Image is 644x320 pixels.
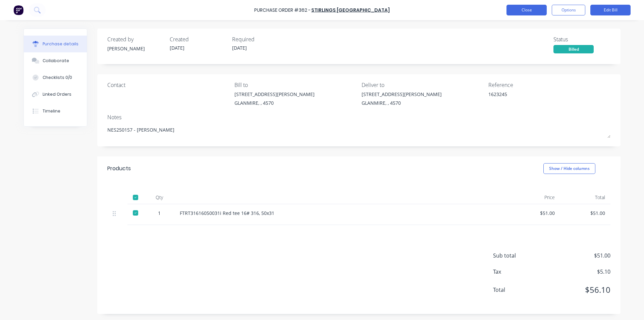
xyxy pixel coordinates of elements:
[590,5,631,15] button: Edit Bill
[144,191,174,204] div: Qty
[553,45,594,53] div: Billed
[170,35,227,43] div: Created
[43,75,72,81] div: Checklists 0/0
[506,5,547,15] button: Close
[232,35,289,43] div: Required
[552,5,585,15] button: Options
[43,91,71,97] div: Linked Orders
[234,99,315,106] div: GLANMIRE, , 4570
[43,58,69,64] div: Collaborate
[234,91,315,98] div: [STREET_ADDRESS][PERSON_NAME]
[515,210,555,217] div: $51.00
[107,81,229,89] div: Contact
[510,191,560,204] div: Price
[150,210,169,217] div: 1
[493,286,543,294] span: Total
[234,81,357,89] div: Bill to
[107,165,131,173] div: Products
[553,35,610,43] div: Status
[566,210,605,217] div: $51.00
[254,7,311,14] div: Purchase Order #362 -
[311,7,390,13] a: Stirlings [GEOGRAPHIC_DATA]
[543,163,595,174] button: Show / Hide columns
[543,284,610,296] span: $56.10
[13,5,23,15] img: Factory
[180,210,504,217] div: FTRT31616050031i Red tee 16# 316, 50x31
[543,252,610,260] span: $51.00
[107,35,164,43] div: Created by
[43,41,78,47] div: Purchase details
[543,268,610,276] span: $5.10
[24,52,87,69] button: Collaborate
[107,123,610,138] textarea: NES250157 - [PERSON_NAME]
[24,36,87,52] button: Purchase details
[493,252,543,260] span: Sub total
[107,45,164,52] div: [PERSON_NAME]
[43,108,60,114] div: Timeline
[493,268,543,276] span: Tax
[107,113,610,121] div: Notes
[362,99,442,106] div: GLANMIRE, , 4570
[488,91,572,106] textarea: 1623245
[24,103,87,120] button: Timeline
[24,86,87,103] button: Linked Orders
[560,191,610,204] div: Total
[362,91,442,98] div: [STREET_ADDRESS][PERSON_NAME]
[24,69,87,86] button: Checklists 0/0
[362,81,484,89] div: Deliver to
[488,81,610,89] div: Reference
